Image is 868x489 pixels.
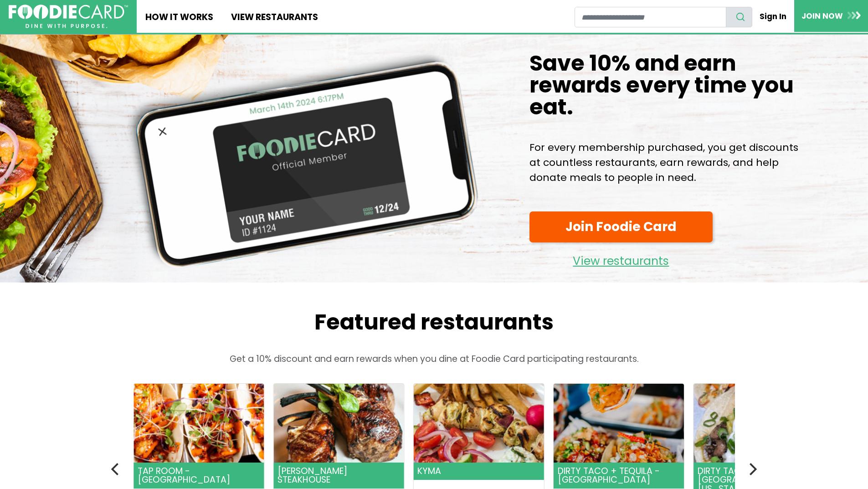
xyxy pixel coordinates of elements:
[134,463,264,489] header: Tap Room - [GEOGRAPHIC_DATA]
[414,384,544,463] img: Kyma
[726,7,752,27] button: search
[752,6,794,26] a: Sign In
[529,140,798,185] p: For every membership purchased, you get discounts at countless restaurants, earn rewards, and hel...
[693,384,824,463] img: Dirty Taco + Tequila - Port Washington
[106,459,126,479] button: Previous
[742,459,762,479] button: Next
[529,247,713,270] a: View restaurants
[9,5,128,29] img: FoodieCard; Eat, Drink, Save, Donate
[134,384,264,463] img: Tap Room - Ronkonkoma
[115,309,753,335] h2: Featured restaurants
[554,463,684,489] header: Dirty Taco + Tequila - [GEOGRAPHIC_DATA]
[529,52,798,118] h1: Save 10% and earn rewards every time you eat.
[575,7,726,27] input: restaurant search
[274,384,404,463] img: Rothmann's Steakhouse
[414,463,544,480] header: Kyma
[529,211,713,243] a: Join Foodie Card
[554,384,684,463] img: Dirty Taco + Tequila - Smithtown
[115,353,753,366] p: Get a 10% discount and earn rewards when you dine at Foodie Card participating restaurants.
[274,463,404,489] header: [PERSON_NAME] Steakhouse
